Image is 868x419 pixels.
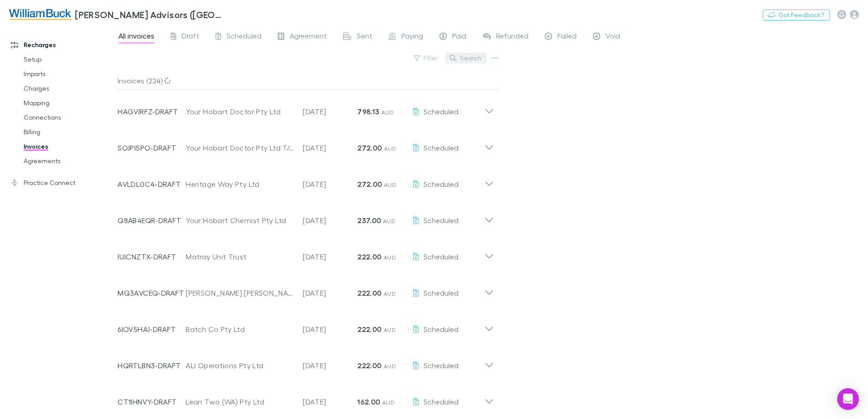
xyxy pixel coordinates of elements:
[424,252,459,261] span: Scheduled
[303,215,357,226] p: [DATE]
[409,53,444,63] button: Filter
[384,254,396,261] span: AUD
[763,10,830,20] button: Got Feedback?
[424,143,459,152] span: Scheduled
[186,106,294,117] div: Your Hobart Doctor Pty Ltd
[357,216,381,225] strong: 237.00
[110,271,501,307] div: MQ3AVCEQ-DRAFT[PERSON_NAME] [PERSON_NAME] T/A Francoforte Spaghetti Bar[DATE]222.00 AUDScheduled
[186,360,294,371] div: ALI Operations Pty Ltd
[118,179,186,190] p: AVLDL0C4-DRAFT
[186,179,294,190] div: Heritage Way Pty Ltd
[382,399,395,406] span: AUD
[424,361,459,370] span: Scheduled
[118,396,186,407] p: CT1IHNVY-DRAFT
[118,251,186,262] p: IUJCNZTX-DRAFT
[15,154,123,168] a: Agreements
[15,125,123,139] a: Billing
[303,396,357,407] p: [DATE]
[303,179,357,190] p: [DATE]
[303,106,357,117] p: [DATE]
[110,199,501,235] div: Q8AB4EQR-DRAFTYour Hobart Chemist Pty Ltd[DATE]237.00 AUDScheduled
[384,181,396,188] span: AUD
[384,145,396,152] span: AUD
[110,380,501,416] div: CT1IHNVY-DRAFTLean Two (WA) Pty Ltd[DATE]162.00 AUDScheduled
[186,287,294,298] div: [PERSON_NAME] [PERSON_NAME] T/A Francoforte Spaghetti Bar
[357,397,380,406] strong: 162.00
[424,325,459,333] span: Scheduled
[424,216,459,224] span: Scheduled
[401,31,423,43] span: Paying
[290,31,327,43] span: Agreement
[110,235,501,271] div: IUJCNZTX-DRAFTMatray Unit Trust[DATE]222.00 AUDScheduled
[227,31,261,43] span: Scheduled
[118,360,186,371] p: HQRTLBN3-DRAFT
[445,53,487,63] button: Search
[2,38,123,52] a: Recharges
[424,107,459,116] span: Scheduled
[384,326,396,333] span: AUD
[15,52,123,67] a: Setup
[357,180,382,189] strong: 272.00
[118,287,186,298] p: MQ3AVCEQ-DRAFT
[9,9,71,20] img: William Buck Advisors (WA) Pty Ltd's Logo
[118,106,186,117] p: HAGVIRFZ-DRAFT
[303,142,357,153] p: [DATE]
[303,360,357,371] p: [DATE]
[381,109,394,116] span: AUD
[606,31,620,43] span: Void
[303,251,357,262] p: [DATE]
[186,324,294,335] div: Batch Co Pty Ltd
[15,67,123,81] a: Imports
[496,31,528,43] span: Refunded
[186,396,294,407] div: Lean Two (WA) Pty Ltd
[4,4,231,25] a: [PERSON_NAME] Advisors ([GEOGRAPHIC_DATA]) Pty Ltd
[75,9,225,20] h3: [PERSON_NAME] Advisors ([GEOGRAPHIC_DATA]) Pty Ltd
[424,397,459,406] span: Scheduled
[15,81,123,96] a: Charges
[15,139,123,154] a: Invoices
[357,143,382,152] strong: 272.00
[118,215,186,226] p: Q8AB4EQR-DRAFT
[110,162,501,199] div: AVLDL0C4-DRAFTHeritage Way Pty Ltd[DATE]272.00 AUDScheduled
[837,388,859,410] div: Open Intercom Messenger
[118,324,186,335] p: 6IOV5HAJ-DRAFT
[357,107,379,116] strong: 798.13
[186,142,294,153] div: Your Hobart Doctor Pty Ltd T/A Jordan River Health
[2,175,123,190] a: Practice Connect
[424,288,459,297] span: Scheduled
[110,344,501,380] div: HQRTLBN3-DRAFTALI Operations Pty Ltd[DATE]222.00 AUDScheduled
[186,215,294,226] div: Your Hobart Chemist Pty Ltd
[110,126,501,162] div: SOJPI5PO-DRAFTYour Hobart Doctor Pty Ltd T/A Jordan River Health[DATE]272.00 AUDScheduled
[424,180,459,188] span: Scheduled
[15,110,123,125] a: Connections
[452,31,466,43] span: Paid
[303,324,357,335] p: [DATE]
[384,363,396,370] span: AUD
[357,31,372,43] span: Sent
[357,252,381,261] strong: 222.00
[383,218,395,224] span: AUD
[118,31,154,43] span: All invoices
[15,96,123,110] a: Mapping
[303,287,357,298] p: [DATE]
[118,142,186,153] p: SOJPI5PO-DRAFT
[357,361,381,370] strong: 222.00
[357,325,381,334] strong: 222.00
[557,31,577,43] span: Failed
[357,288,381,297] strong: 222.00
[182,31,199,43] span: Draft
[186,251,294,262] div: Matray Unit Trust
[110,90,501,126] div: HAGVIRFZ-DRAFTYour Hobart Doctor Pty Ltd[DATE]798.13 AUDScheduled
[384,290,396,297] span: AUD
[110,307,501,344] div: 6IOV5HAJ-DRAFTBatch Co Pty Ltd[DATE]222.00 AUDScheduled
